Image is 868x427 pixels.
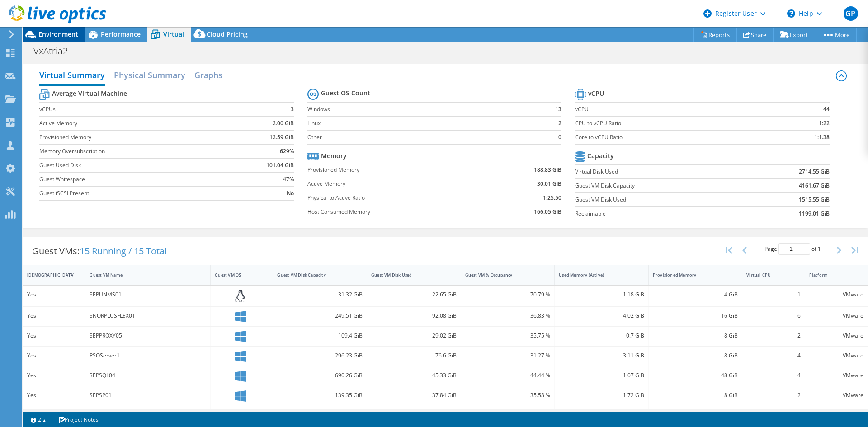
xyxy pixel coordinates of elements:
[809,290,863,300] div: VMware
[307,105,538,114] label: Windows
[575,105,771,114] label: vCPU
[693,28,737,42] a: Reports
[307,207,488,216] label: Host Consumed Memory
[277,311,363,321] div: 249.51 GiB
[555,105,561,114] b: 13
[277,290,363,300] div: 31.32 GiB
[215,272,258,278] div: Guest VM OS
[465,331,551,341] div: 35.75 %
[307,179,488,188] label: Active Memory
[799,181,830,190] b: 4161.67 GiB
[27,331,81,341] div: Yes
[269,133,294,142] b: 12.59 GiB
[90,390,206,400] div: SEPSP01
[746,272,789,278] div: Virtual CPU
[90,311,206,321] div: SNORPLUSFLEX01
[280,147,294,156] b: 629%
[277,351,363,361] div: 296.23 GiB
[809,390,863,400] div: VMware
[371,331,457,341] div: 29.02 GiB
[114,66,185,84] h2: Physical Summary
[371,351,457,361] div: 76.6 GiB
[653,331,738,341] div: 8 GiB
[799,209,830,218] b: 1199.01 GiB
[39,189,233,198] label: Guest iSCSI Present
[39,105,233,114] label: vCPUs
[575,119,771,128] label: CPU to vCPU Ratio
[90,371,206,380] div: SEPSQL04
[277,371,363,380] div: 690.26 GiB
[38,30,78,38] span: Environment
[819,119,830,128] b: 1:22
[27,311,81,321] div: Yes
[371,371,457,380] div: 45.33 GiB
[163,30,184,38] span: Virtual
[27,290,81,300] div: Yes
[273,119,294,128] b: 2.00 GiB
[809,331,863,341] div: VMware
[559,311,644,321] div: 4.02 GiB
[543,193,561,202] b: 1:25.50
[307,193,488,202] label: Physical to Active Ratio
[558,119,561,128] b: 2
[465,311,551,321] div: 36.83 %
[27,371,81,380] div: Yes
[653,390,738,400] div: 8 GiB
[799,167,830,176] b: 2714.55 GiB
[653,371,738,380] div: 48 GiB
[24,414,52,425] a: 2
[534,207,561,216] b: 166.05 GiB
[809,311,863,321] div: VMware
[371,272,446,278] div: Guest VM Disk Used
[27,390,81,400] div: Yes
[277,272,352,278] div: Guest VM Disk Capacity
[307,119,538,128] label: Linux
[653,311,738,321] div: 16 GiB
[534,165,561,174] b: 188.83 GiB
[266,161,294,170] b: 101.04 GiB
[90,290,206,300] div: SEPUNMS01
[465,290,551,300] div: 70.79 %
[746,390,800,400] div: 2
[27,351,81,361] div: Yes
[559,272,633,278] div: Used Memory (Active)
[823,105,830,114] b: 44
[746,290,800,300] div: 1
[844,6,858,21] span: GP
[559,290,644,300] div: 1.18 GiB
[371,311,457,321] div: 92.08 GiB
[371,390,457,400] div: 37.84 GiB
[746,351,800,361] div: 4
[321,151,347,160] b: Memory
[575,209,747,218] label: Reclaimable
[29,46,82,56] h1: VxAtria2
[815,28,857,42] a: More
[787,9,795,18] svg: \n
[778,243,810,255] input: jump to page
[52,89,127,98] b: Average Virtual Machine
[291,105,294,114] b: 3
[52,414,105,425] a: Project Notes
[101,30,141,38] span: Performance
[90,331,206,341] div: SEPPROXY05
[653,351,738,361] div: 8 GiB
[80,245,167,257] span: 15 Running / 15 Total
[287,189,294,198] b: No
[465,390,551,400] div: 35.58 %
[277,331,363,341] div: 109.4 GiB
[307,165,488,174] label: Provisioned Memory
[371,290,457,300] div: 22.65 GiB
[39,66,105,86] h2: Virtual Summary
[39,133,233,142] label: Provisioned Memory
[39,147,233,156] label: Memory Oversubscription
[194,66,222,84] h2: Graphs
[277,390,363,400] div: 139.35 GiB
[23,237,176,265] div: Guest VMs:
[90,272,195,278] div: Guest VM Name
[764,243,821,255] span: Page of
[818,245,821,253] span: 1
[575,195,747,204] label: Guest VM Disk Used
[809,371,863,380] div: VMware
[746,311,800,321] div: 6
[773,28,815,42] a: Export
